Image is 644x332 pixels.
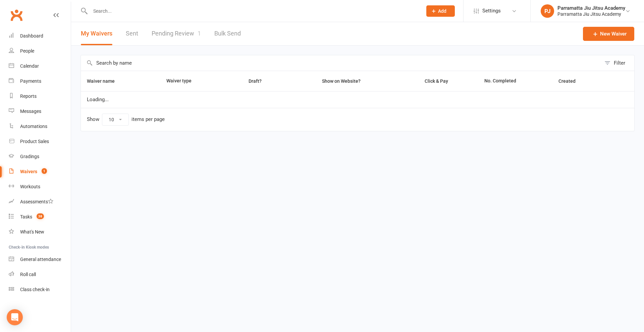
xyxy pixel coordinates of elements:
div: Parramatta Jiu Jitsu Academy [557,11,625,17]
span: Waiver name [87,78,122,84]
th: No. Completed [478,71,552,91]
a: Assessments [9,194,71,209]
div: Parramatta Jiu Jitsu Academy [557,5,625,11]
span: Click & Pay [425,78,448,84]
a: Clubworx [8,7,25,23]
a: Roll call [9,267,71,282]
button: Add [426,5,455,17]
div: Assessments [20,199,53,204]
a: Calendar [9,59,71,74]
button: Draft? [243,77,269,85]
a: Dashboard [9,28,71,44]
span: 1 [42,168,47,174]
div: Waivers [20,169,37,174]
div: General attendance [20,257,61,262]
div: PJ [541,4,554,18]
div: Reports [20,93,37,99]
span: 38 [37,213,44,219]
a: New Waiver [583,27,634,41]
div: Tasks [20,214,32,219]
a: Gradings [9,149,71,164]
a: Messages [9,104,71,119]
div: Filter [614,59,625,67]
input: Search... [88,6,418,16]
div: Gradings [20,154,39,159]
a: Bulk Send [214,22,241,45]
button: Show on Website? [316,77,368,85]
a: Automations [9,119,71,134]
input: Search by name [81,55,601,71]
button: Waiver name [87,77,122,85]
div: People [20,48,34,54]
div: Automations [20,124,47,129]
span: Show on Website? [322,78,361,84]
div: Product Sales [20,139,49,144]
div: Show [87,114,165,126]
div: Calendar [20,63,39,69]
div: Class check-in [20,287,50,292]
a: Pending Review1 [152,22,201,45]
span: Draft? [249,78,262,84]
a: Tasks 38 [9,209,71,224]
a: Payments [9,74,71,89]
a: What's New [9,224,71,240]
a: Sent [126,22,138,45]
a: Waivers 1 [9,164,71,179]
a: Reports [9,89,71,104]
button: Created [558,77,583,85]
div: What's New [20,229,44,235]
span: Settings [482,3,501,18]
a: People [9,44,71,59]
a: Product Sales [9,134,71,149]
div: Dashboard [20,33,43,39]
div: Workouts [20,184,40,189]
a: Class kiosk mode [9,282,71,297]
a: Workouts [9,179,71,194]
span: Created [558,78,583,84]
button: My Waivers [81,22,112,45]
div: items per page [131,117,165,122]
span: Add [438,8,446,14]
button: Filter [601,55,634,71]
div: Messages [20,109,41,114]
td: Loading... [81,91,634,108]
div: Open Intercom Messenger [7,309,23,325]
span: 1 [198,30,201,37]
button: Click & Pay [419,77,455,85]
div: Roll call [20,272,36,277]
a: General attendance kiosk mode [9,252,71,267]
div: Payments [20,78,41,84]
th: Waiver type [160,71,223,91]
